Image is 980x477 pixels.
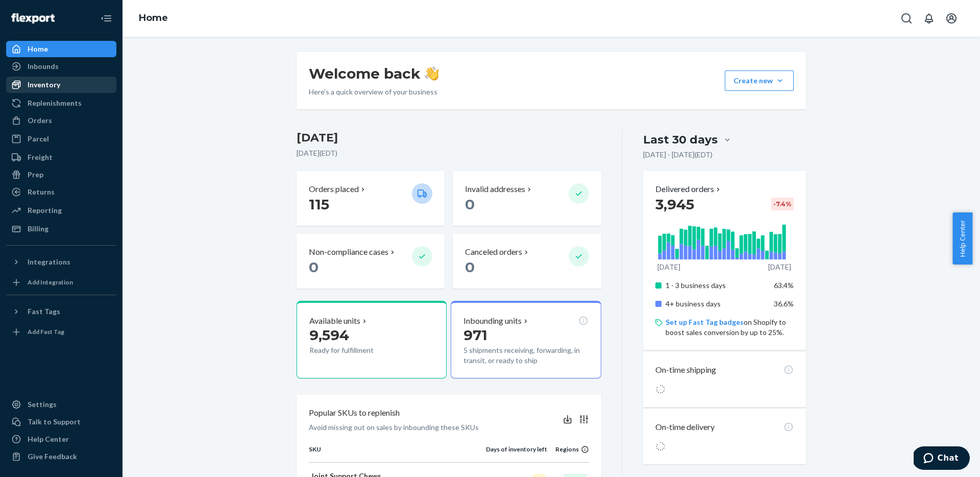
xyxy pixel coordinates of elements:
[28,61,59,71] div: Inbounds
[6,149,116,165] a: Freight
[309,345,404,355] p: Ready for fulfillment
[451,301,601,378] button: Inbounding units9715 shipments receiving, forwarding, in transit, or ready to ship
[6,184,116,200] a: Returns
[655,364,716,376] p: On-time shipping
[297,301,447,378] button: Available units9,594Ready for fulfillment
[28,170,43,180] div: Prep
[309,407,400,419] p: Popular SKUs to replenish
[6,41,116,57] a: Home
[96,8,116,29] button: Close Navigation
[28,399,57,410] div: Settings
[547,445,589,454] div: Regions
[657,262,680,272] p: [DATE]
[28,115,52,126] div: Orders
[28,327,64,336] div: Add Fast Tag
[6,77,116,93] a: Inventory
[486,445,547,462] th: Days of inventory left
[28,44,48,54] div: Home
[666,280,766,291] p: 1 - 3 business days
[6,396,116,413] a: Settings
[6,431,116,447] a: Help Center
[6,202,116,219] a: Reporting
[309,183,359,195] p: Orders placed
[309,258,318,276] span: 0
[309,445,486,462] th: SKU
[28,205,62,216] div: Reporting
[453,234,601,289] button: Canceled orders 0
[309,326,349,344] span: 9,594
[768,262,791,272] p: [DATE]
[139,12,168,23] a: Home
[309,196,329,213] span: 115
[666,318,744,326] a: Set up Fast Tag badges
[297,148,601,158] p: [DATE] ( EDT )
[6,112,116,129] a: Orders
[309,315,360,327] p: Available units
[6,414,116,430] button: Talk to Support
[6,95,116,111] a: Replenishments
[6,324,116,340] a: Add Fast Tag
[309,422,479,433] p: Avoid missing out on sales by inbounding these SKUs
[28,134,49,144] div: Parcel
[655,196,694,213] span: 3,945
[666,317,794,338] p: on Shopify to boost sales conversion by up to 25%.
[297,234,445,289] button: Non-compliance cases 0
[914,446,970,472] iframe: Opens a widget where you can chat to one of our agents
[463,326,487,344] span: 971
[896,8,917,29] button: Open Search Box
[6,448,116,465] button: Give Feedback
[28,152,53,162] div: Freight
[28,278,73,287] div: Add Integration
[28,434,69,444] div: Help Center
[6,221,116,237] a: Billing
[6,166,116,183] a: Prep
[297,130,601,146] h3: [DATE]
[28,257,70,267] div: Integrations
[771,198,794,210] div: -7.4 %
[655,183,722,195] button: Delivered orders
[453,171,601,226] button: Invalid addresses 0
[28,451,77,462] div: Give Feedback
[774,281,794,290] span: 63.4%
[666,299,766,309] p: 4+ business days
[28,98,82,108] div: Replenishments
[463,345,588,366] p: 5 shipments receiving, forwarding, in transit, or ready to ship
[725,70,794,91] button: Create new
[6,274,116,291] a: Add Integration
[6,254,116,270] button: Integrations
[6,131,116,147] a: Parcel
[643,150,713,160] p: [DATE] - [DATE] ( EDT )
[28,187,55,197] div: Returns
[28,80,60,90] div: Inventory
[131,4,176,33] ol: breadcrumbs
[6,58,116,75] a: Inbounds
[643,132,718,148] div: Last 30 days
[465,258,475,276] span: 0
[941,8,962,29] button: Open account menu
[297,171,445,226] button: Orders placed 115
[952,212,972,265] button: Help Center
[425,66,439,81] img: hand-wave emoji
[6,303,116,320] button: Fast Tags
[655,421,715,433] p: On-time delivery
[11,13,55,23] img: Flexport logo
[463,315,522,327] p: Inbounding units
[28,224,48,234] div: Billing
[465,183,525,195] p: Invalid addresses
[919,8,939,29] button: Open notifications
[465,196,475,213] span: 0
[465,246,522,258] p: Canceled orders
[309,64,439,83] h1: Welcome back
[774,299,794,308] span: 36.6%
[309,87,439,97] p: Here’s a quick overview of your business
[28,306,60,317] div: Fast Tags
[28,417,81,427] div: Talk to Support
[309,246,388,258] p: Non-compliance cases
